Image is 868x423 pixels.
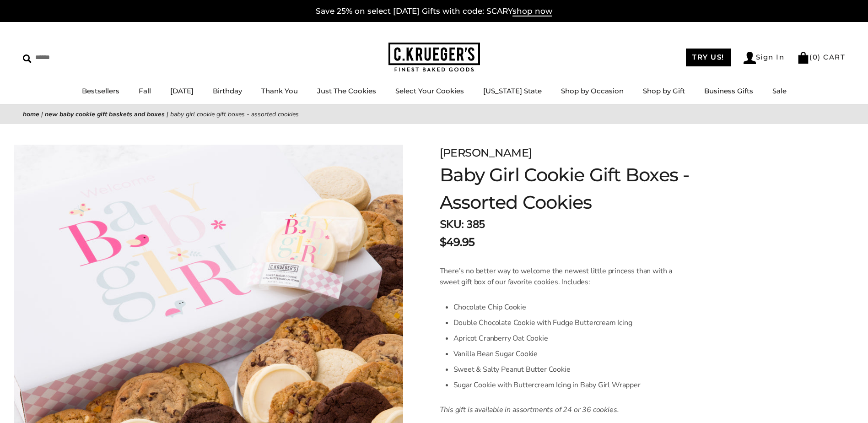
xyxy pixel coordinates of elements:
a: [US_STATE] State [483,87,542,95]
a: Birthday [213,87,242,95]
img: Account [744,52,756,64]
li: Sugar Cookie with Buttercream Icing in Baby Girl Wrapper [453,377,690,393]
div: [PERSON_NAME] [440,145,732,161]
span: Baby Girl Cookie Gift Boxes - Assorted Cookies [170,110,299,119]
span: 385 [466,217,485,232]
strong: SKU: [440,217,464,232]
a: New Baby Cookie Gift Baskets and Boxes [45,110,165,119]
a: Thank You [261,87,298,95]
a: Home [23,110,39,119]
nav: breadcrumbs [23,109,845,119]
a: (0) CART [797,53,845,61]
a: [DATE] [170,87,194,95]
a: Bestsellers [82,87,119,95]
h1: Baby Girl Cookie Gift Boxes - Assorted Cookies [440,161,732,216]
span: | [41,110,43,119]
li: Apricot Cranberry Oat Cookie [453,331,690,346]
a: Select Your Cookies [395,87,464,95]
span: 0 [813,53,818,61]
a: Shop by Occasion [561,87,624,95]
li: Chocolate Chip Cookie [453,299,690,315]
span: $49.95 [440,234,475,250]
a: Just The Cookies [317,87,376,95]
span: shop now [512,6,552,16]
li: Sweet & Salty Peanut Butter Cookie [453,362,690,377]
a: Save 25% on select [DATE] Gifts with code: SCARYshop now [316,6,552,16]
img: C.KRUEGER'S [388,43,480,72]
span: | [167,110,168,119]
input: Search [23,50,132,65]
a: Business Gifts [704,87,753,95]
a: Fall [139,87,151,95]
a: Sale [772,87,787,95]
p: There’s no better way to welcome the newest little princess than with a sweet gift box of our fav... [440,266,690,287]
a: Shop by Gift [643,87,685,95]
a: TRY US! [686,49,731,66]
img: Bag [797,52,809,64]
img: Search [23,54,32,63]
em: This gift is available in assortments of 24 or 36 cookies. [440,405,619,415]
li: Double Chocolate Cookie with Fudge Buttercream Icing [453,315,690,331]
a: Sign In [744,52,785,64]
li: Vanilla Bean Sugar Cookie [453,346,690,362]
